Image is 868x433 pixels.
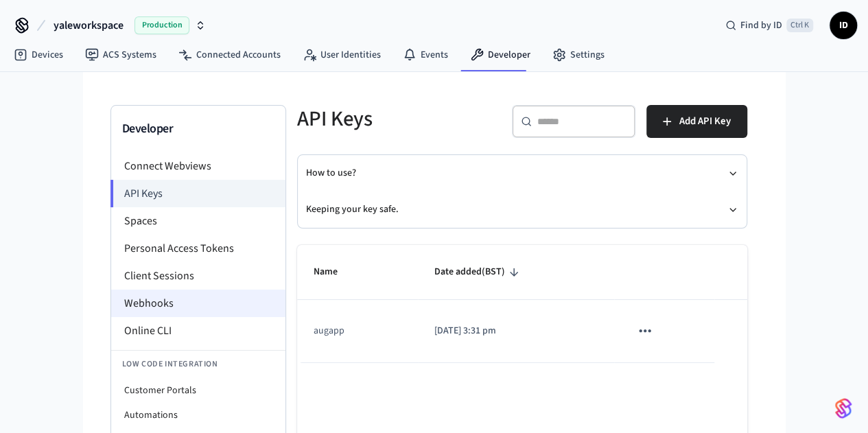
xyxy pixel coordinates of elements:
[111,290,285,317] li: Webhooks
[111,207,285,235] li: Spaces
[111,262,285,290] li: Client Sessions
[434,261,523,283] span: Date added(BST)
[314,261,355,283] span: Name
[110,180,285,207] li: API Keys
[786,19,813,32] span: Ctrl K
[111,403,285,428] li: Automations
[111,317,285,344] li: Online CLI
[714,13,824,38] div: Find by IDCtrl K
[541,43,615,67] a: Settings
[297,245,747,363] table: sticky table
[134,16,189,34] span: Production
[646,105,747,138] button: Add API Key
[74,43,167,67] a: ACS Systems
[392,43,459,67] a: Events
[830,12,857,39] button: ID
[831,13,856,38] span: ID
[835,397,852,419] img: SeamLogoGradient.69752ec5.svg
[111,378,285,403] li: Customer Portals
[434,324,598,338] p: [DATE] 3:31 pm
[297,105,495,133] h5: API Keys
[679,113,731,130] span: Add API Key
[54,17,124,34] span: yaleworkspace
[306,155,738,191] button: How to use?
[740,19,782,32] span: Find by ID
[122,119,274,139] h3: Developer
[111,235,285,262] li: Personal Access Tokens
[297,300,418,362] td: augapp
[111,152,285,180] li: Connect Webviews
[459,43,541,67] a: Developer
[292,43,392,67] a: User Identities
[3,43,74,67] a: Devices
[167,43,292,67] a: Connected Accounts
[306,191,738,228] button: Keeping your key safe.
[111,350,285,378] li: Low Code Integration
